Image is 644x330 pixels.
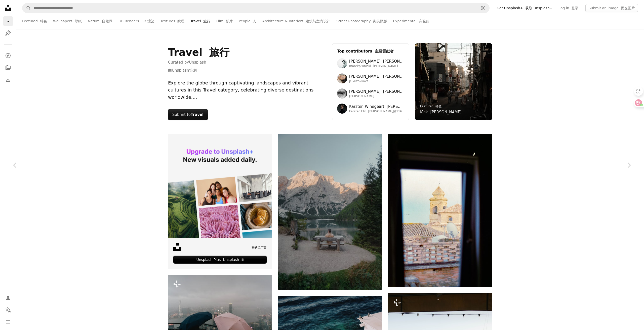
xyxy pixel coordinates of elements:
[3,293,13,303] a: Log in / Sign up
[173,243,181,251] img: file-1631678316303-ed18b8b5cb9cimage
[75,19,82,23] font: 壁纸
[88,13,112,29] a: Nature 自然界
[306,19,330,23] font: 建筑与室内设计
[3,16,13,26] a: Photos
[168,46,229,58] h1: Travel
[223,258,244,262] font: Unsplash 加
[223,239,267,256] span: A new kind of advertising for the internet.
[349,64,404,68] span: marekpiwnicki
[168,134,272,269] a: A new kind of advertising一种新型广告for the internet.Unsplash Plus Unsplash 加
[226,19,233,23] font: 影片
[349,104,404,110] span: Karsten Winegeart
[336,13,387,29] a: Street Photography 街头摄影
[3,51,13,61] a: Explore
[337,58,347,68] img: Avatar of user Marek Piwnicki
[168,59,229,75] span: Curated by
[337,48,404,54] h3: Top contributors
[172,68,189,73] a: Unsplash
[337,104,404,114] a: Avatar of user Karsten WinegeartKarsten Winegeart [PERSON_NAME]特karsten116 [PERSON_NAME]滕116
[253,19,256,23] font: 人
[337,104,347,114] img: Avatar of user Karsten Winegeart
[373,19,387,23] font: 街头摄影
[168,109,208,120] button: Submit toTravel
[118,13,154,29] a: 3D Renders 3D 渲染
[383,59,414,64] font: [PERSON_NAME]
[525,6,552,10] font: 获取 Unsplash+
[22,13,47,29] a: Featured 特色
[168,68,197,73] font: 由 策划
[40,19,47,23] font: 特色
[22,3,490,13] form: Find visuals sitewide
[168,307,272,312] a: Two umbrellas on a rainy city overlook
[160,13,184,29] a: Textures 纹理
[383,89,414,94] font: [PERSON_NAME]
[3,75,13,85] a: Download History
[387,104,422,109] font: [PERSON_NAME]特
[477,3,489,13] button: Visual search
[585,4,638,12] button: Submit an image 提交图片
[249,246,267,249] font: 一种新型广告
[420,109,462,115] a: Mak [PERSON_NAME]
[168,134,272,238] img: file-1681422010450-279557756d6eimage
[22,3,31,13] button: Search Unsplash
[614,141,644,189] a: Next
[337,88,404,99] a: Avatar of user Francesco Ungaro[PERSON_NAME] [PERSON_NAME][PERSON_NAME]
[393,13,429,29] a: Experimental 实验的
[373,64,398,68] font: [PERSON_NAME]
[337,58,404,68] a: Avatar of user Marek Piwnicki[PERSON_NAME] [PERSON_NAME]marekpiwnicki [PERSON_NAME]
[337,88,347,99] img: Avatar of user Francesco Ungaro
[621,6,635,10] font: 提交图片
[419,19,429,23] font: 实验的
[278,134,382,290] img: Person sits at picnic table overlooking mountain lake.
[191,112,204,117] strong: Travel
[278,210,382,214] a: Person sits at picnic table overlooking mountain lake.
[3,305,13,315] button: Language
[368,110,402,113] font: [PERSON_NAME]滕116
[420,105,441,108] a: Featured 特色
[375,49,394,54] font: 主要贡献者
[53,13,82,29] a: Wallpapers 壁纸
[209,46,229,58] font: 旅行
[337,73,347,83] img: Avatar of user Polina Kuzovkova
[168,79,326,101] div: Explore the globe through captivating landscapes and vibrant cultures in this Travel category, ce...
[189,60,206,65] a: Unsplash
[383,74,418,79] font: [PERSON_NAME]娃
[349,95,404,99] span: [PERSON_NAME]
[555,4,581,12] a: Log in 登录
[430,110,462,114] font: [PERSON_NAME]
[349,79,404,83] span: p_kuzovkova
[349,58,404,64] span: [PERSON_NAME]
[494,4,555,12] a: Get Unsplash+ 获取 Unsplash+
[349,73,404,79] span: [PERSON_NAME]
[337,73,404,83] a: Avatar of user Polina Kuzovkova[PERSON_NAME] [PERSON_NAME]娃p_kuzovkova
[173,256,267,264] div: Unsplash Plus
[177,19,184,23] font: 纹理
[571,6,578,10] font: 登录
[216,13,233,29] a: Film 影片
[3,317,13,327] button: Menu
[349,88,404,95] span: [PERSON_NAME]
[3,28,13,38] a: Illustrations
[239,13,256,29] a: People 人
[388,208,492,213] a: View of church tower through a window frame
[141,19,154,23] font: 3D 渲染
[102,19,112,23] font: 自然界
[3,63,13,73] a: Collections
[388,134,492,287] img: View of church tower through a window frame
[262,13,330,29] a: Architecture & Interiors 建筑与室内设计
[349,110,404,114] span: karsten116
